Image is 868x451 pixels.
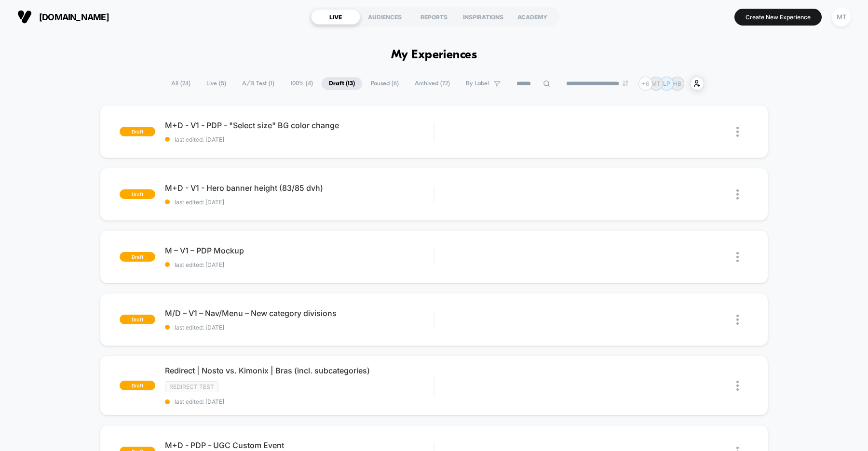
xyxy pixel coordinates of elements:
[651,80,661,87] p: MT
[165,183,434,193] span: M+D - V1 - Hero banner height (83/85 dvh)
[165,261,434,268] span: last edited: [DATE]
[165,246,434,255] span: M – V1 – PDP Mockup
[736,381,739,391] img: close
[508,9,557,25] div: ACADEMY
[120,315,155,324] span: draft
[322,77,362,90] span: Draft ( 13 )
[663,80,670,87] p: LP
[311,9,360,25] div: LIVE
[120,381,155,390] span: draft
[736,127,739,137] img: close
[120,127,155,136] span: draft
[623,80,628,86] img: end
[165,440,434,450] span: M+D - PDP - UGC Custom Event
[283,77,320,90] span: 100% ( 4 )
[736,315,739,325] img: close
[736,252,739,262] img: close
[165,308,434,318] span: M/D – V1 – Nav/Menu – New category divisions
[120,189,155,199] span: draft
[832,8,851,27] div: MT
[165,120,434,130] span: M+D - V1 - PDP - "Select size" BG color change
[165,199,434,206] span: last edited: [DATE]
[165,136,434,143] span: last edited: [DATE]
[364,77,406,90] span: Paused ( 6 )
[199,77,233,90] span: Live ( 5 )
[165,366,434,375] span: Redirect | Nosto vs. Kimonix | Bras (incl. subcategories)
[736,189,739,199] img: close
[39,12,109,22] span: [DOMAIN_NAME]
[673,80,681,87] p: HB
[829,7,854,27] button: MT
[120,252,155,262] span: draft
[14,9,112,25] button: [DOMAIN_NAME]
[165,324,434,331] span: last edited: [DATE]
[164,77,198,90] span: All ( 24 )
[235,77,282,90] span: A/B Test ( 1 )
[17,10,32,24] img: Visually logo
[391,48,477,62] h1: My Experiences
[165,381,218,392] span: Redirect Test
[360,9,409,25] div: AUDIENCES
[466,80,489,87] span: By Label
[407,77,457,90] span: Archived ( 72 )
[459,9,508,25] div: INSPIRATIONS
[734,9,822,26] button: Create New Experience
[409,9,459,25] div: REPORTS
[165,398,434,405] span: last edited: [DATE]
[638,77,652,91] div: + 6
